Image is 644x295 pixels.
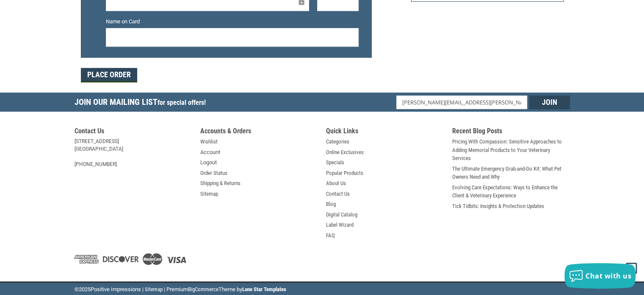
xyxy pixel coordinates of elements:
[158,98,206,107] span: for special offers!
[242,286,286,292] a: Lone Star Templates
[529,96,570,109] input: Join
[326,158,344,167] a: Specials
[188,286,218,292] a: BigCommerce
[564,263,636,289] button: Chat with us
[452,183,570,200] a: Evolving Care Expectations: Ways to Enhance the Client & Veterinary Experience
[200,127,318,138] h5: Accounts & Orders
[452,127,570,138] h5: Recent Blog Posts
[326,190,350,198] a: Contact Us
[396,96,527,109] input: Email
[106,17,359,26] label: Name on Card
[200,169,227,177] a: Order Status
[75,127,192,138] h5: Contact Us
[326,231,335,240] a: FAQ
[452,165,570,181] a: The Ultimate Emergency Grab-and-Go Kit: What Pet Owners Need and Why
[326,200,336,208] a: Blog
[326,221,354,229] a: Label Wizard
[326,211,357,219] a: Digital Catalog
[326,127,444,138] h5: Quick Links
[452,138,570,163] a: Pricing With Compassion: Sensitive Approaches to Adding Memorial Products to Your Veterinary Serv...
[75,93,210,114] h5: Join Our Mailing List
[200,190,218,198] a: Sitemap
[326,138,349,146] a: Categories
[200,138,218,146] a: Wishlist
[200,179,240,188] a: Shipping & Returns
[200,148,220,157] a: Account
[326,148,364,157] a: Online Exclusives
[142,286,163,292] a: | Sitemap
[81,68,137,82] button: Place Order
[326,179,346,188] a: About Us
[586,271,631,281] span: Chat with us
[75,138,192,168] address: [STREET_ADDRESS] [GEOGRAPHIC_DATA] [PHONE_NUMBER]
[79,286,91,292] span: 2025
[75,286,141,292] span: © Positive Impressions
[452,202,544,211] a: Tick Tidbits: Insights & Protection Updates
[200,158,217,167] a: Logout
[326,169,363,177] a: Popular Products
